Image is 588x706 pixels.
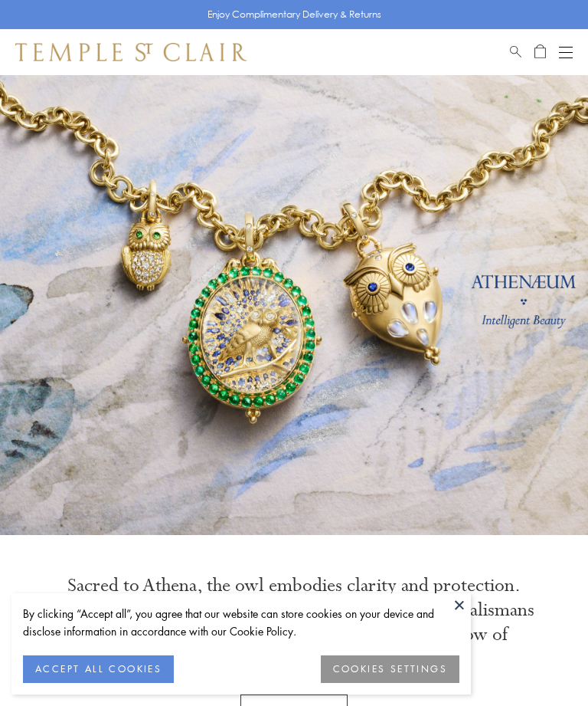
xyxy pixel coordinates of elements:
[207,7,381,22] p: Enjoy Complimentary Delivery & Returns
[46,573,542,672] p: Sacred to Athena, the owl embodies clarity and protection. [PERSON_NAME] presents a parliament of...
[511,634,573,691] iframe: Gorgias live chat messenger
[23,655,174,683] button: ACCEPT ALL COOKIES
[510,43,521,61] a: Search
[534,43,546,61] a: Open Shopping Bag
[559,43,573,61] button: Open navigation
[23,605,459,640] div: By clicking “Accept all”, you agree that our website can store cookies on your device and disclos...
[321,655,459,683] button: COOKIES SETTINGS
[15,43,247,61] img: Temple St. Clair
